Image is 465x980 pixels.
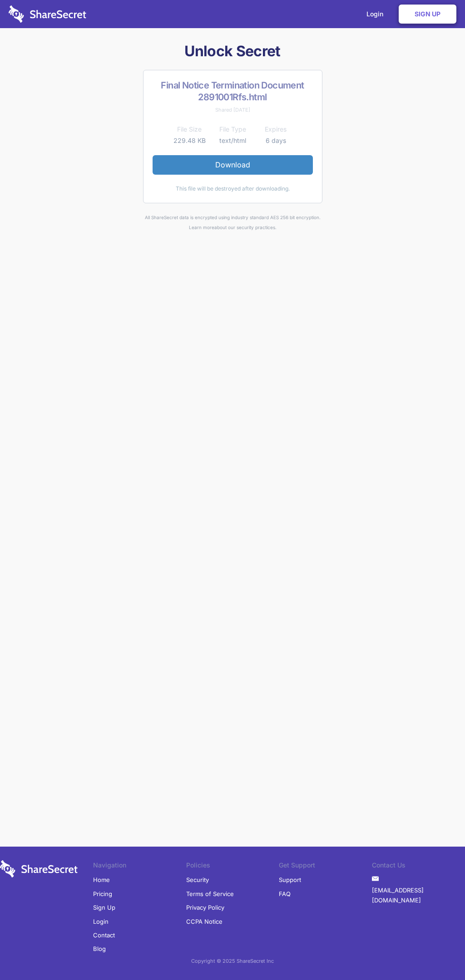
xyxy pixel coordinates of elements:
[153,105,313,115] div: Shared [DATE]
[211,124,254,135] th: File Type
[372,860,465,873] li: Contact Us
[93,915,109,928] a: Login
[93,887,112,901] a: Pricing
[186,873,209,887] a: Security
[254,124,297,135] th: Expires
[9,5,86,23] img: logo-wordmark-white-trans-d4663122ce5f474addd5e946df7df03e33cb6a1c49d2221995e7729f52c070b2.svg
[254,135,297,146] td: 6 days
[279,887,291,901] a: FAQ
[279,873,301,887] a: Support
[186,887,234,901] a: Terms of Service
[186,901,224,914] a: Privacy Policy
[93,873,110,887] a: Home
[153,155,313,174] a: Download
[93,928,115,942] a: Contact
[93,942,106,955] a: Blog
[189,225,214,230] a: Learn more
[93,860,186,873] li: Navigation
[153,79,313,103] h2: Final Notice Termination Document 2891001Rfs.html
[186,860,279,873] li: Policies
[153,184,313,194] div: This file will be destroyed after downloading.
[168,135,211,146] td: 229.48 KB
[399,5,456,24] a: Sign Up
[186,915,223,928] a: CCPA Notice
[93,901,115,914] a: Sign Up
[168,124,211,135] th: File Size
[279,860,372,873] li: Get Support
[372,883,465,907] a: [EMAIL_ADDRESS][DOMAIN_NAME]
[211,135,254,146] td: text/html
